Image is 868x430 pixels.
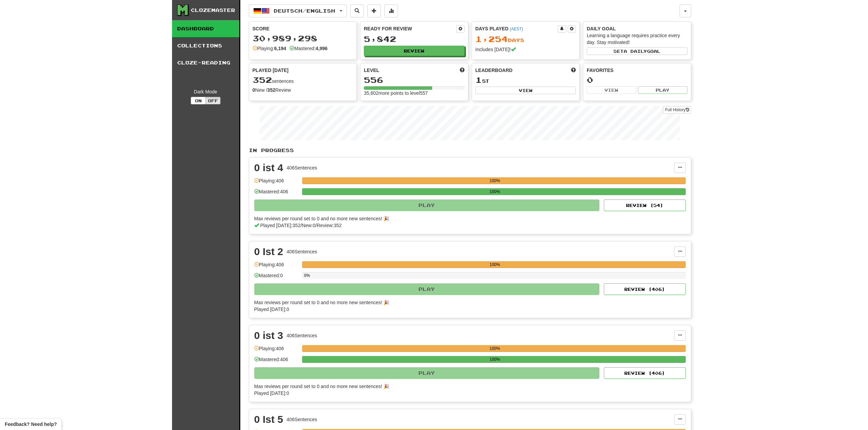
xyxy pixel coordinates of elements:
[253,45,286,52] div: Playing:
[287,164,317,171] div: 406 Sentences
[604,367,686,379] button: Review (406)
[364,76,465,84] div: 556
[604,283,686,295] button: Review (406)
[571,67,576,74] span: This week in points, UTC
[191,97,206,104] button: On
[317,223,342,228] span: Review: 352
[177,88,234,95] div: Dark Mode
[274,46,286,51] strong: 6,194
[287,248,317,255] div: 406 Sentences
[460,67,465,74] span: Score more points to level up
[5,421,57,428] span: Open feedback widget
[364,90,465,97] div: 35,602 more points to level 557
[254,307,289,312] span: Played [DATE]: 0
[254,299,682,306] div: Max reviews per round set to 0 and no more new sentences! 🎉
[274,8,335,14] span: Deutsch / English
[315,223,317,228] span: /
[638,86,687,94] button: Play
[191,7,235,14] div: Clozemaster
[254,272,299,283] div: Mastered: 0
[254,177,299,189] div: Playing: 406
[587,47,687,55] button: Seta dailygoal
[254,367,600,379] button: Play
[475,75,482,85] span: 1
[287,416,317,423] div: 406 Sentences
[253,34,353,43] div: 30,989,298
[367,4,381,17] button: Add sentence to collection
[350,4,364,17] button: Search sentences
[364,25,456,32] div: Ready for Review
[475,25,558,32] div: Days Played
[254,199,600,211] button: Play
[172,54,239,71] a: Cloze-Reading
[624,49,647,54] span: a daily
[249,4,347,17] button: Deutsch/English
[254,345,299,356] div: Playing: 406
[172,20,239,37] a: Dashboard
[205,97,220,104] button: Off
[254,330,283,341] div: 0 ist 3
[304,345,686,352] div: 100%
[304,261,686,268] div: 100%
[289,45,327,52] div: Mastered:
[475,34,508,44] span: 1,254
[475,67,513,74] span: Leaderboard
[364,67,379,74] span: Level
[254,163,283,173] div: 0 ist 4
[304,356,686,363] div: 100%
[249,147,691,154] p: In Progress
[254,283,600,295] button: Play
[254,390,289,396] span: Played [DATE]: 0
[254,261,299,272] div: Playing: 406
[254,188,299,199] div: Mastered: 406
[475,76,576,85] div: st
[253,67,289,74] span: Played [DATE]
[302,223,315,228] span: New: 0
[254,215,682,222] div: Max reviews per round set to 0 and no more new sentences! 🎉
[475,87,576,94] button: View
[253,75,272,85] span: 352
[254,383,682,390] div: Max reviews per round set to 0 and no more new sentences! 🎉
[260,223,300,228] span: Played [DATE]: 352
[267,87,275,93] strong: 352
[253,76,353,85] div: sentences
[475,46,576,53] div: Includes [DATE]!
[172,37,239,54] a: Collections
[253,25,353,32] div: Score
[604,199,686,211] button: Review (54)
[663,106,691,114] a: Full History
[254,356,299,367] div: Mastered: 406
[304,177,686,184] div: 100%
[587,32,687,46] div: Learning a language requires practice every day. Stay motivated!
[587,76,687,84] div: 0
[587,67,687,74] div: Favorites
[364,46,465,56] button: Review
[254,247,283,257] div: 0 Ist 2
[300,223,302,228] span: /
[287,332,317,339] div: 406 Sentences
[316,46,328,51] strong: 4,996
[587,25,687,32] div: Daily Goal
[587,86,636,94] button: View
[384,4,398,17] button: More stats
[364,35,465,43] div: 5,842
[304,188,686,195] div: 100%
[510,27,523,31] a: (AEST)
[254,414,283,425] div: 0 Ist 5
[475,35,576,44] div: Day s
[253,87,255,93] strong: 0
[253,87,353,93] div: New / Review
